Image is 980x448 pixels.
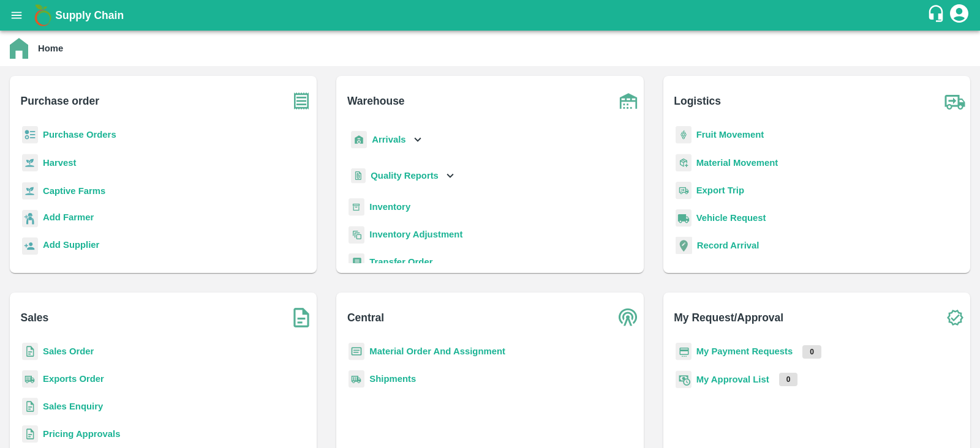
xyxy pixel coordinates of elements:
a: Supply Chain [55,7,927,24]
div: account of current user [948,2,970,28]
p: 0 [802,345,821,359]
b: Supply Chain [55,9,124,21]
a: Export Trip [696,185,744,195]
img: reciept [22,126,38,144]
a: My Approval List [696,375,769,384]
img: purchase [286,86,317,116]
img: harvest [22,182,38,200]
img: sales [22,425,38,443]
a: Add Farmer [43,211,94,227]
img: farmer [22,210,38,228]
b: Purchase order [21,92,99,110]
img: check [940,302,970,333]
b: Warehouse [347,92,405,110]
img: harvest [22,154,38,172]
a: Fruit Movement [696,130,764,140]
a: Shipments [369,374,416,384]
a: My Payment Requests [696,346,793,356]
a: Transfer Order [369,257,432,267]
a: Vehicle Request [696,213,766,223]
div: Arrivals [349,126,424,154]
a: Exports Order [43,374,104,384]
img: supplier [22,237,38,255]
a: Add Supplier [43,238,99,255]
a: Material Order And Assignment [369,346,505,356]
img: logo [31,3,55,28]
div: customer-support [927,4,948,26]
img: whInventory [349,198,364,216]
a: Captive Farms [43,186,105,196]
img: soSales [286,302,317,333]
a: Material Movement [696,158,778,168]
a: Inventory [369,202,410,212]
b: Central [347,309,384,326]
a: Pricing Approvals [43,429,120,439]
div: Quality Reports [349,163,457,189]
img: vehicle [676,209,692,227]
b: Add Supplier [43,240,99,250]
img: whTransfer [349,253,364,271]
img: home [10,38,28,59]
button: open drawer [2,1,31,29]
a: Record Arrival [697,241,759,250]
b: Logistics [674,92,721,110]
img: qualityReport [351,168,366,184]
img: sales [22,343,38,360]
img: delivery [676,182,692,200]
img: whArrival [351,131,367,149]
img: centralMaterial [349,343,364,360]
img: shipments [349,370,364,388]
a: Sales Order [43,346,94,356]
img: recordArrival [676,237,692,254]
img: payment [676,343,692,360]
img: sales [22,398,38,416]
a: Inventory Adjustment [369,230,462,239]
b: My Request/Approval [674,309,783,326]
img: material [676,154,692,172]
img: approval [676,370,692,389]
img: inventory [349,226,364,244]
img: fruit [676,126,692,144]
a: Harvest [43,158,76,168]
img: central [613,302,644,333]
b: Arrivals [372,135,405,144]
a: Sales Enquiry [43,401,103,411]
img: shipments [22,370,38,388]
b: Add Farmer [43,212,94,222]
a: Purchase Orders [43,130,116,140]
b: Home [38,43,63,53]
img: truck [940,86,970,116]
img: warehouse [613,86,644,116]
b: Sales [21,309,49,326]
b: Quality Reports [371,171,439,181]
p: 0 [779,373,798,386]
